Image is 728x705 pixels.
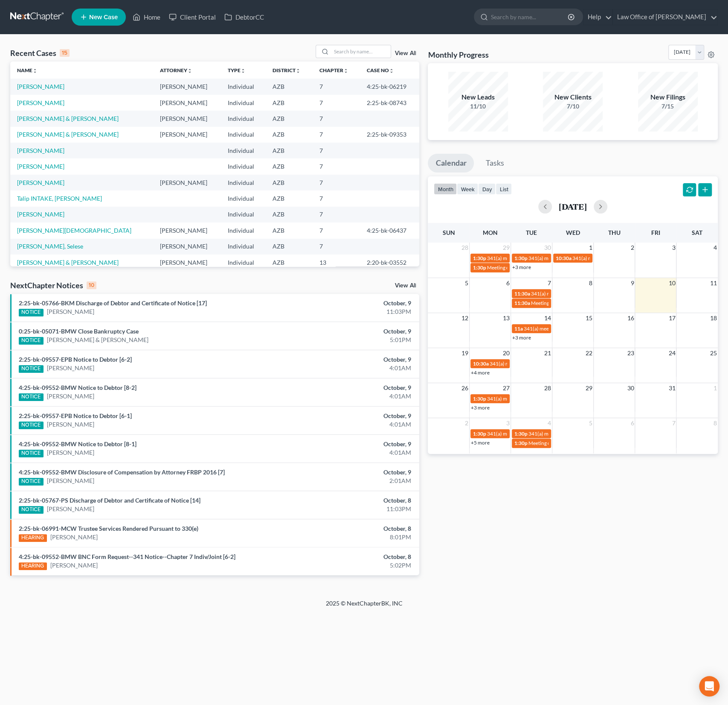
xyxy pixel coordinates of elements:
[50,561,98,570] a: [PERSON_NAME]
[221,158,266,174] td: Individual
[461,348,469,358] span: 19
[638,92,698,102] div: New Filings
[626,313,635,323] span: 16
[47,392,94,401] a: [PERSON_NAME]
[17,131,119,138] a: [PERSON_NAME] & [PERSON_NAME]
[514,325,523,332] span: 11a
[19,497,200,504] a: 2:25-bk-05767-PS Discharge of Debtor and Certificate of Notice [14]
[543,92,603,102] div: New Clients
[312,255,360,270] td: 13
[220,9,268,25] a: DebtorCC
[471,404,490,411] a: +3 more
[478,183,496,195] button: day
[221,222,266,238] td: Individual
[608,229,621,236] span: Thu
[19,356,132,363] a: 2:25-bk-09557-EPB Notice to Debtor [6-2]
[19,468,225,476] a: 4:25-bk-09552-BMW Disclosure of Compensation by Attorney FRBP 2016 [7]
[47,477,94,485] a: [PERSON_NAME]
[19,337,44,345] div: NOTICE
[667,383,676,393] span: 31
[699,676,719,696] div: Open Intercom Messenger
[19,421,44,429] div: NOTICE
[312,79,360,94] td: 7
[442,229,455,236] span: Sun
[286,355,411,364] div: October, 9
[360,255,420,270] td: 2:20-bk-03552
[543,348,552,358] span: 21
[319,67,348,73] a: Chapterunfold_more
[514,430,528,437] span: 1:30p
[160,67,192,73] a: Attorneyunfold_more
[502,348,510,358] span: 20
[360,79,420,94] td: 4:25-bk-06219
[312,175,360,190] td: 7
[629,278,635,288] span: 9
[491,9,569,25] input: Search by name...
[19,553,235,560] a: 4:25-bk-09552-BMW BNC Form Request--341 Notice--Chapter 7 Indiv/Joint [6-2]
[394,283,416,289] a: View All
[638,102,698,111] div: 7/15
[629,418,635,428] span: 6
[312,158,360,174] td: 7
[487,430,569,437] span: 341(a) meeting for [PERSON_NAME]
[17,115,119,122] a: [PERSON_NAME] & [PERSON_NAME]
[32,68,38,73] i: unfold_more
[585,348,593,358] span: 22
[153,222,221,238] td: [PERSON_NAME]
[153,175,221,190] td: [PERSON_NAME]
[585,313,593,323] span: 15
[464,418,469,428] span: 2
[221,207,266,222] td: Individual
[464,278,469,288] span: 5
[19,328,139,335] a: 0:25-bk-05071-BMW Close Bankruptcy Case
[17,179,64,186] a: [PERSON_NAME]
[153,111,221,126] td: [PERSON_NAME]
[471,439,490,446] a: +5 more
[626,383,635,393] span: 30
[266,255,312,270] td: AZB
[473,255,486,261] span: 1:30p
[286,561,411,570] div: 5:02PM
[17,243,83,250] a: [PERSON_NAME], Selese
[153,95,221,111] td: [PERSON_NAME]
[47,505,94,513] a: [PERSON_NAME]
[47,364,94,372] a: [PERSON_NAME]
[266,79,312,94] td: AZB
[514,255,528,261] span: 1:30p
[483,229,498,236] span: Mon
[221,190,266,206] td: Individual
[266,207,312,222] td: AZB
[667,278,676,288] span: 10
[286,448,411,457] div: 4:01AM
[286,496,411,505] div: October, 8
[296,68,301,73] i: unfold_more
[671,418,676,428] span: 7
[19,525,198,532] a: 2:25-bk-06991-MCW Trustee Services Rendered Pursuant to 330(e)
[121,599,607,614] div: 2025 © NextChapterBK, INC
[87,281,96,289] div: 10
[528,255,636,261] span: 341(a) meeting for Antawonia [PERSON_NAME]
[19,478,44,486] div: NOTICE
[17,163,64,170] a: [PERSON_NAME]
[389,68,394,73] i: unfold_more
[47,420,94,429] a: [PERSON_NAME]
[47,336,148,344] a: [PERSON_NAME] & [PERSON_NAME]
[478,154,511,173] a: Tasks
[613,9,717,25] a: Law Office of [PERSON_NAME]
[487,255,610,261] span: 341(a) meeting for [PERSON_NAME] [PERSON_NAME]
[448,92,508,102] div: New Leads
[487,395,569,402] span: 341(a) meeting for [PERSON_NAME]
[266,127,312,143] td: AZB
[221,127,266,143] td: Individual
[153,255,221,270] td: [PERSON_NAME]
[588,418,593,428] span: 5
[360,222,420,238] td: 4:25-bk-06437
[221,111,266,126] td: Individual
[448,102,508,111] div: 11/10
[528,440,668,446] span: Meeting of Creditors for [PERSON_NAME] & [PERSON_NAME]
[19,506,44,514] div: NOTICE
[266,95,312,111] td: AZB
[312,143,360,158] td: 7
[19,309,44,316] div: NOTICE
[286,392,411,401] div: 4:01AM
